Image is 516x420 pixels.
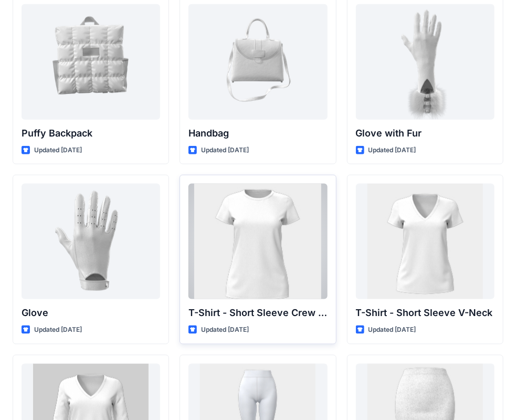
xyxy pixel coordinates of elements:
a: T-Shirt - Short Sleeve Crew Neck [188,184,327,299]
p: Updated [DATE] [368,145,416,156]
p: Updated [DATE] [34,145,82,156]
p: Handbag [188,126,327,141]
p: Updated [DATE] [201,324,249,335]
a: Puffy Backpack [22,4,160,120]
a: Glove [22,184,160,299]
a: T-Shirt - Short Sleeve V-Neck [356,184,494,299]
p: Glove with Fur [356,126,494,141]
p: T-Shirt - Short Sleeve Crew Neck [188,306,327,320]
p: Glove [22,306,160,320]
p: Updated [DATE] [201,145,249,156]
a: Glove with Fur [356,4,494,120]
p: Puffy Backpack [22,126,160,141]
p: Updated [DATE] [34,324,82,335]
a: Handbag [188,4,327,120]
p: Updated [DATE] [368,324,416,335]
p: T-Shirt - Short Sleeve V-Neck [356,306,494,320]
